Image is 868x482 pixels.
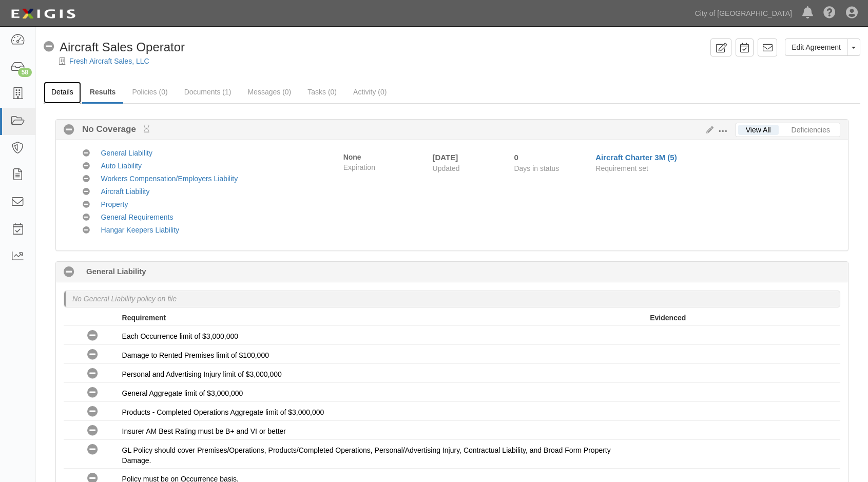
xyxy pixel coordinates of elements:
[83,176,90,183] i: No Coverage
[74,123,149,136] b: No Coverage
[122,370,282,378] span: Personal and Advertising Injury limit of $3,000,000
[83,188,90,196] i: No Coverage
[823,7,836,20] i: Help Center - Complianz
[8,5,79,23] img: logo-5460c22ac91f19d4615b14bd174203de0afe785f0fc80cf4dbbc73dc1793850b.png
[86,266,146,277] b: General Liability
[177,82,239,102] a: Documents (1)
[44,38,185,56] div: Aircraft Sales Operator
[122,408,324,416] span: Products - Completed Operations Aggregate limit of $3,000,000
[122,446,611,465] span: GL Policy should cover Premises/Operations, Products/Completed Operations, Personal/Advertising I...
[87,369,98,379] i: No Coverage
[300,82,344,102] a: Tasks (0)
[64,125,74,136] i: No Coverage
[101,187,150,196] a: Aircraft Liability
[122,351,269,359] span: Damage to Rented Premises limit of $100,000
[122,389,243,397] span: General Aggregate limit of $3,000,000
[433,152,499,163] div: [DATE]
[44,42,54,52] i: No Coverage
[514,152,588,163] div: Since 09/10/2025
[101,226,180,234] a: Hangar Keepers Liability
[83,214,90,221] i: No Coverage
[101,175,238,183] a: Workers Compensation/Employers Liability
[87,350,98,360] i: No Coverage
[595,153,677,162] a: Aircraft Charter 3M (5)
[101,200,128,208] a: Property
[738,125,779,135] a: View All
[343,153,361,161] strong: None
[60,40,185,54] span: Aircraft Sales Operator
[101,162,142,170] a: Auto Liability
[144,125,149,133] small: Pending Review
[595,164,648,172] span: Requirement set
[87,445,98,455] i: No Coverage
[122,314,166,322] strong: Requirement
[122,427,286,435] span: Insurer AM Best Rating must be B+ and VI or better
[101,149,152,157] a: General Liability
[83,163,90,170] i: No Coverage
[83,150,90,157] i: No Coverage
[83,201,90,208] i: No Coverage
[72,294,177,304] p: No General Liability policy on file
[702,126,713,134] a: Edit Results
[124,82,175,102] a: Policies (0)
[87,426,98,436] i: No Coverage
[343,162,425,172] span: Expiration
[44,82,81,104] a: Details
[785,38,847,56] a: Edit Agreement
[122,332,238,340] span: Each Occurrence limit of $3,000,000
[87,407,98,417] i: No Coverage
[690,3,797,24] a: City of [GEOGRAPHIC_DATA]
[83,227,90,234] i: No Coverage
[650,314,686,322] strong: Evidenced
[82,82,124,104] a: Results
[433,164,460,172] span: Updated
[240,82,299,102] a: Messages (0)
[69,57,149,65] a: Fresh Aircraft Sales, LLC
[784,125,838,135] a: Deficiencies
[64,267,74,278] i: No Coverage 0 days (since 09/10/2025)
[87,331,98,341] i: No Coverage
[87,388,98,398] i: No Coverage
[18,68,32,77] div: 58
[514,164,559,172] span: Days in status
[345,82,394,102] a: Activity (0)
[101,213,173,221] a: General Requirements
